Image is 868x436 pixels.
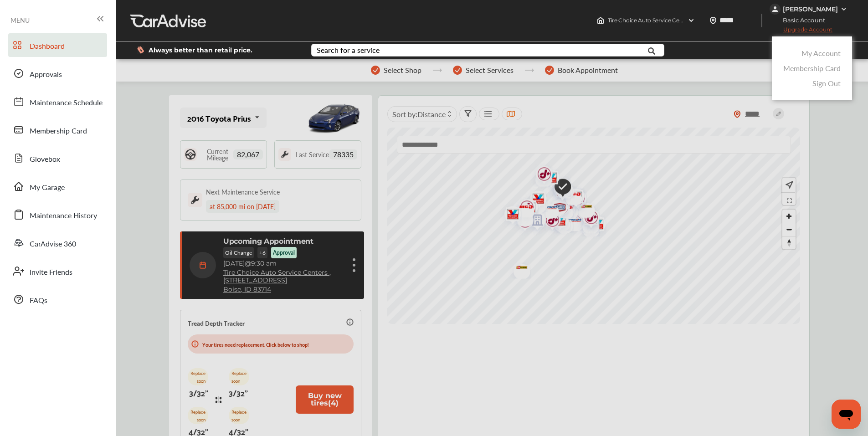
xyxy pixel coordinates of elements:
a: Maintenance Schedule [8,90,107,113]
a: CarAdvise 360 [8,231,107,255]
a: Membership Card [8,118,107,142]
span: Dashboard [30,41,65,52]
span: Maintenance Schedule [30,97,103,109]
span: CarAdvise 360 [30,238,76,250]
a: Dashboard [8,33,107,57]
a: My Account [801,48,841,58]
span: Glovebox [30,154,60,165]
span: Maintenance History [30,210,97,222]
a: Invite Friends [8,259,107,283]
span: My Garage [30,182,65,194]
span: MENU [10,16,30,24]
a: My Garage [8,174,107,198]
span: Invite Friends [30,267,72,278]
a: Membership Card [783,63,841,73]
span: FAQs [30,295,47,307]
a: FAQs [8,287,107,311]
a: Sign Out [812,78,841,88]
a: Maintenance History [8,203,107,226]
span: Membership Card [30,125,87,137]
span: Approvals [30,69,62,81]
a: Approvals [8,62,107,85]
a: Glovebox [8,146,107,170]
img: dollor_label_vector.a70140d1.svg [137,46,144,54]
iframe: Button to launch messaging window [832,400,861,429]
div: Search for a service [317,46,380,54]
span: Always better than retail price. [149,47,252,53]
